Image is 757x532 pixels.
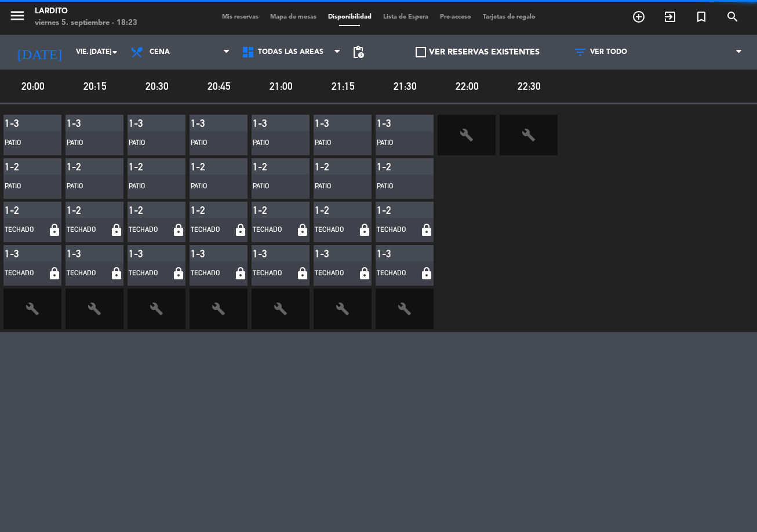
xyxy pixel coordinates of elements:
[5,161,34,173] div: 1-2
[417,267,434,280] i: lock
[5,117,34,129] div: 1-3
[315,181,355,192] div: PATIO
[315,161,344,173] div: 1-2
[231,267,248,280] i: lock
[35,17,137,29] div: viernes 5. septiembre - 18:23
[67,161,96,173] div: 1-2
[417,223,434,237] i: lock
[129,268,169,279] div: TECHADO
[5,268,45,279] div: TECHADO
[67,117,96,129] div: 1-3
[67,181,107,192] div: PATIO
[107,267,123,280] i: lock
[3,78,62,94] span: 20:00
[253,204,282,216] div: 1-2
[351,45,365,59] span: pending_actions
[253,181,293,192] div: PATIO
[377,181,417,192] div: PATIO
[5,204,34,216] div: 1-2
[377,204,406,216] div: 1-2
[314,78,372,94] span: 21:15
[65,78,124,94] span: 20:15
[632,10,646,24] i: add_circle_outline
[258,48,323,56] span: Todas las áreas
[191,137,231,149] div: PATIO
[315,137,355,149] div: PATIO
[191,161,220,173] div: 1-2
[663,10,677,24] i: exit_to_app
[150,48,170,56] span: Cena
[377,161,406,173] div: 1-2
[377,137,417,149] div: PATIO
[253,224,293,236] div: TECHADO
[129,161,158,173] div: 1-2
[315,224,355,236] div: TECHADO
[438,78,496,94] span: 22:00
[315,268,355,279] div: TECHADO
[336,302,350,316] i: build
[322,14,377,20] span: Disponibilidad
[253,247,282,260] div: 1-3
[253,117,282,129] div: 1-3
[129,247,158,260] div: 1-3
[416,46,540,59] label: VER RESERVAS EXISTENTES
[191,204,220,216] div: 1-2
[190,78,248,94] span: 20:45
[191,181,231,192] div: PATIO
[9,7,26,28] button: menu
[377,224,417,236] div: TECHADO
[67,204,96,216] div: 1-2
[129,224,169,236] div: TECHADO
[264,14,322,20] span: Mapa de mesas
[694,10,708,24] i: turned_in_not
[45,267,61,280] i: lock
[293,223,310,237] i: lock
[522,128,536,142] i: build
[726,10,740,24] i: search
[460,128,474,142] i: build
[477,14,541,20] span: Tarjetas de regalo
[129,137,169,149] div: PATIO
[216,14,264,20] span: Mis reservas
[377,247,406,260] div: 1-3
[398,302,412,316] i: build
[253,161,282,173] div: 1-2
[377,117,406,129] div: 1-3
[128,78,186,94] span: 20:30
[108,45,122,59] i: arrow_drop_down
[191,268,231,279] div: TECHADO
[191,224,231,236] div: TECHADO
[377,268,417,279] div: TECHADO
[500,78,558,94] span: 22:30
[45,223,61,237] i: lock
[377,14,434,20] span: Lista de Espera
[107,223,123,237] i: lock
[590,48,627,56] span: VER TODO
[5,181,45,192] div: PATIO
[67,137,107,149] div: PATIO
[169,267,185,280] i: lock
[67,224,107,236] div: TECHADO
[5,224,45,236] div: TECHADO
[191,247,220,260] div: 1-3
[315,204,344,216] div: 1-2
[129,181,169,192] div: PATIO
[434,14,477,20] span: Pre-acceso
[9,7,26,24] i: menu
[67,247,96,260] div: 1-3
[169,223,185,237] i: lock
[129,204,158,216] div: 1-2
[315,117,344,129] div: 1-3
[129,117,158,129] div: 1-3
[315,247,344,260] div: 1-3
[376,78,434,94] span: 21:30
[231,223,248,237] i: lock
[5,247,34,260] div: 1-3
[9,39,70,65] i: [DATE]
[274,302,287,316] i: build
[35,6,137,17] div: Lardito
[5,137,45,149] div: PATIO
[355,267,372,280] i: lock
[252,78,310,94] span: 21:00
[355,223,372,237] i: lock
